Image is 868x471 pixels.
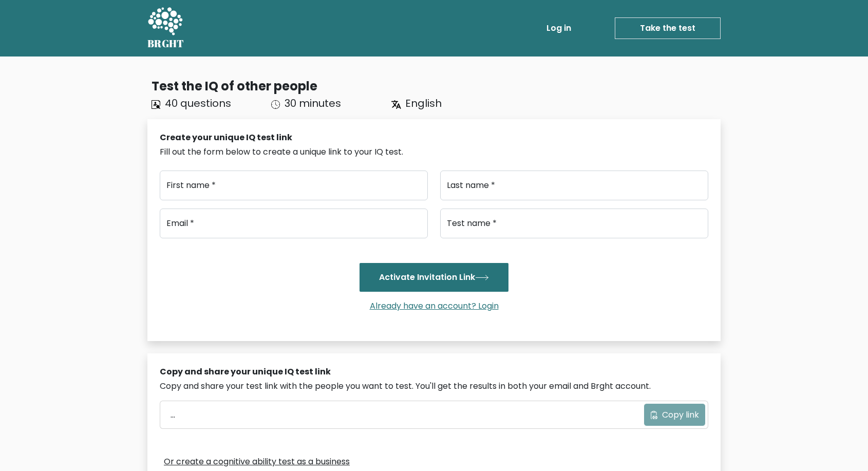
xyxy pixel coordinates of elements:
a: Take the test [615,17,721,39]
input: First name [160,171,428,200]
span: English [405,96,442,110]
a: BRGHT [147,4,184,52]
h5: BRGHT [147,37,184,50]
input: Email [160,209,428,238]
input: Last name [440,171,708,200]
div: Copy and share your unique IQ test link [160,366,708,378]
span: 40 questions [165,96,231,110]
div: Copy and share your test link with the people you want to test. You'll get the results in both yo... [160,380,708,392]
div: Fill out the form below to create a unique link to your IQ test. [160,146,708,158]
a: Already have an account? Login [366,300,503,312]
span: 30 minutes [285,96,341,110]
input: Test name [440,209,708,238]
a: Log in [542,18,575,39]
div: Create your unique IQ test link [160,131,708,144]
button: Activate Invitation Link [360,263,508,292]
div: Test the IQ of other people [152,77,721,96]
a: Or create a cognitive ability test as a business [164,456,350,468]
